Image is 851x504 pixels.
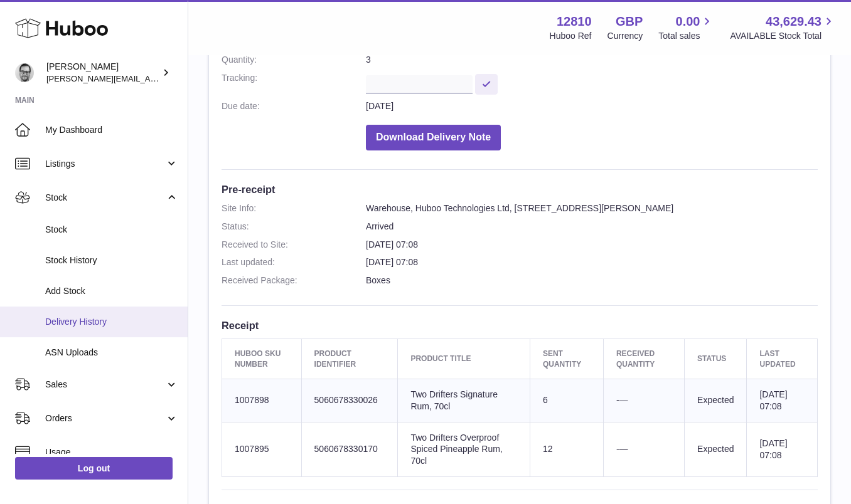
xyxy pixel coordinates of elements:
span: ASN Uploads [45,347,178,359]
div: Keywords by Traffic [139,80,211,88]
dd: Arrived [366,221,818,233]
img: website_grey.svg [20,33,30,43]
td: 1007895 [222,422,302,477]
th: Huboo SKU Number [222,339,302,379]
td: Two Drifters Overproof Spiced Pineapple Rum, 70cl [398,422,530,477]
td: Expected [685,379,747,422]
a: 43,629.43 AVAILABLE Stock Total [730,13,836,42]
td: 5060678330026 [301,379,398,422]
span: Total sales [658,30,714,42]
span: Add Stock [45,285,178,297]
th: Received Quantity [603,339,684,379]
td: [DATE] 07:08 [747,379,818,422]
h3: Pre-receipt [222,182,818,196]
td: Two Drifters Signature Rum, 70cl [398,379,530,422]
td: 12 [530,422,603,477]
td: -— [603,379,684,422]
dt: Due date: [222,100,366,112]
div: Huboo Ref [550,30,592,42]
div: Domain: [DOMAIN_NAME] [33,33,138,43]
span: Orders [45,412,165,424]
dt: Received Package: [222,275,366,286]
dt: Last updated: [222,256,366,268]
div: v 4.0.25 [35,20,62,30]
span: Sales [45,379,165,391]
td: 5060678330170 [301,422,398,477]
span: 0.00 [676,13,700,30]
dt: Status: [222,221,366,233]
span: Listings [45,158,165,170]
dd: 3 [366,54,818,66]
dd: [DATE] 07:08 [366,256,818,268]
td: Expected [685,422,747,477]
dd: Boxes [366,275,818,286]
dt: Quantity: [222,54,366,66]
img: alex@digidistiller.com [15,63,34,82]
dd: [DATE] [366,100,818,112]
span: My Dashboard [45,124,178,136]
h3: Receipt [222,318,818,332]
span: Stock History [45,255,178,266]
span: 43,629.43 [766,13,822,30]
th: Last updated [747,339,818,379]
span: Usage [45,446,178,458]
th: Status [685,339,747,379]
dt: Site Info: [222,202,366,214]
strong: GBP [616,13,643,30]
span: AVAILABLE Stock Total [730,30,836,42]
th: Sent Quantity [530,339,603,379]
dt: Received to Site: [222,239,366,251]
th: Product Identifier [301,339,398,379]
dd: [DATE] 07:08 [366,239,818,251]
div: Domain Overview [48,80,112,88]
td: 6 [530,379,603,422]
dd: Warehouse, Huboo Technologies Ltd, [STREET_ADDRESS][PERSON_NAME] [366,202,818,214]
td: 1007898 [222,379,302,422]
td: [DATE] 07:08 [747,422,818,477]
button: Download Delivery Note [366,125,501,150]
td: -— [603,422,684,477]
span: Delivery History [45,316,178,328]
img: tab_domain_overview_orange.svg [34,79,44,89]
th: Product title [398,339,530,379]
span: Stock [45,192,165,204]
a: 0.00 Total sales [658,13,714,42]
img: tab_keywords_by_traffic_grey.svg [125,79,135,89]
div: [PERSON_NAME] [46,61,159,85]
img: logo_orange.svg [20,20,30,30]
strong: 12810 [557,13,592,30]
span: Stock [45,224,178,236]
span: [PERSON_NAME][EMAIL_ADDRESS][DOMAIN_NAME] [46,73,252,83]
dt: Tracking: [222,72,366,94]
div: Currency [607,30,643,42]
a: Log out [15,457,173,480]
